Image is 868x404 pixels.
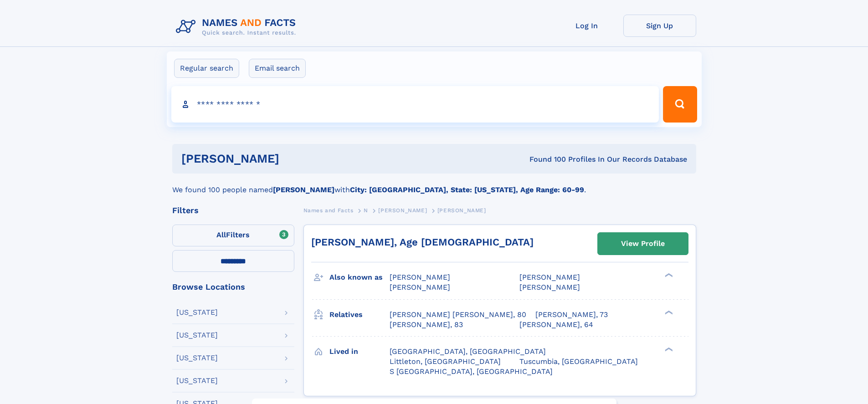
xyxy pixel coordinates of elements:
a: N [364,205,368,216]
div: ❯ [663,272,673,278]
div: [US_STATE] [176,332,218,339]
label: Regular search [174,59,239,78]
span: All [216,230,226,239]
span: [PERSON_NAME] [519,273,580,281]
span: [PERSON_NAME] [390,273,450,281]
span: [PERSON_NAME] [519,283,580,291]
div: [US_STATE] [176,377,218,384]
span: [GEOGRAPHIC_DATA], [GEOGRAPHIC_DATA] [390,347,546,356]
span: [PERSON_NAME] [390,283,450,291]
a: [PERSON_NAME], Age [DEMOGRAPHIC_DATA] [311,236,534,248]
div: [US_STATE] [176,309,218,316]
div: ❯ [663,309,673,315]
b: City: [GEOGRAPHIC_DATA], State: [US_STATE], Age Range: 60-99 [350,185,584,194]
div: ❯ [663,346,673,352]
a: Names and Facts [303,205,354,216]
h3: Lived in [329,344,390,359]
div: [US_STATE] [176,354,218,362]
span: [PERSON_NAME] [437,207,486,214]
a: [PERSON_NAME], 64 [519,320,593,330]
span: [PERSON_NAME] [378,207,427,214]
h1: [PERSON_NAME] [181,153,405,164]
span: Tuscumbia, [GEOGRAPHIC_DATA] [519,357,638,366]
span: S [GEOGRAPHIC_DATA], [GEOGRAPHIC_DATA] [390,367,553,376]
h3: Relatives [329,307,390,322]
div: Found 100 Profiles In Our Records Database [404,154,687,164]
b: [PERSON_NAME] [273,185,334,194]
label: Filters [172,225,294,246]
div: View Profile [621,233,665,254]
button: Search Button [663,86,697,123]
a: View Profile [598,233,688,255]
h3: Also known as [329,270,390,285]
div: We found 100 people named with . [172,174,696,195]
a: [PERSON_NAME] [378,205,427,216]
img: Logo Names and Facts [172,15,303,39]
div: Browse Locations [172,283,294,291]
label: Email search [249,59,306,78]
a: Sign Up [623,15,696,37]
span: Littleton, [GEOGRAPHIC_DATA] [390,357,501,366]
a: Log In [550,15,623,37]
div: Filters [172,206,294,215]
a: [PERSON_NAME], 83 [390,320,463,330]
span: N [364,207,368,214]
a: [PERSON_NAME], 73 [535,310,608,320]
input: search input [171,86,659,123]
a: [PERSON_NAME] [PERSON_NAME], 80 [390,310,526,320]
